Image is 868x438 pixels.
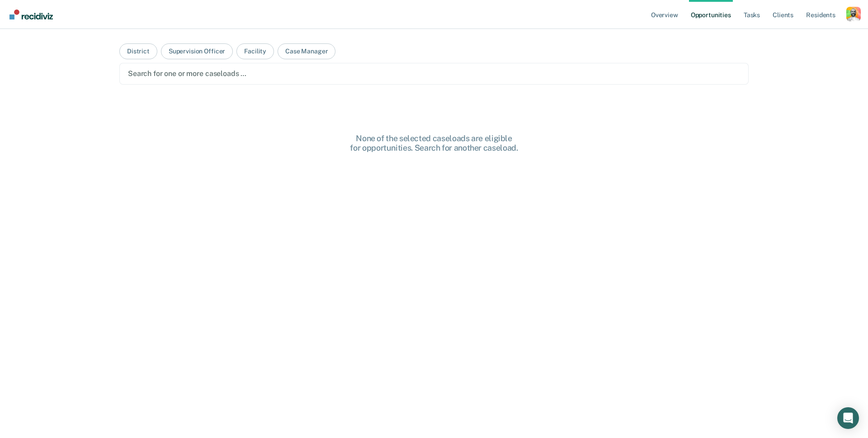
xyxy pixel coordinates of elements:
[161,43,233,59] button: Supervision Officer
[9,10,53,19] img: Recidiviz
[278,43,335,59] button: Case Manager
[119,43,157,59] button: District
[846,7,861,21] button: Profile dropdown button
[289,133,579,153] div: None of the selected caseloads are eligible for opportunities. Search for another caseload.
[837,407,859,429] div: Open Intercom Messenger
[236,43,274,59] button: Facility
